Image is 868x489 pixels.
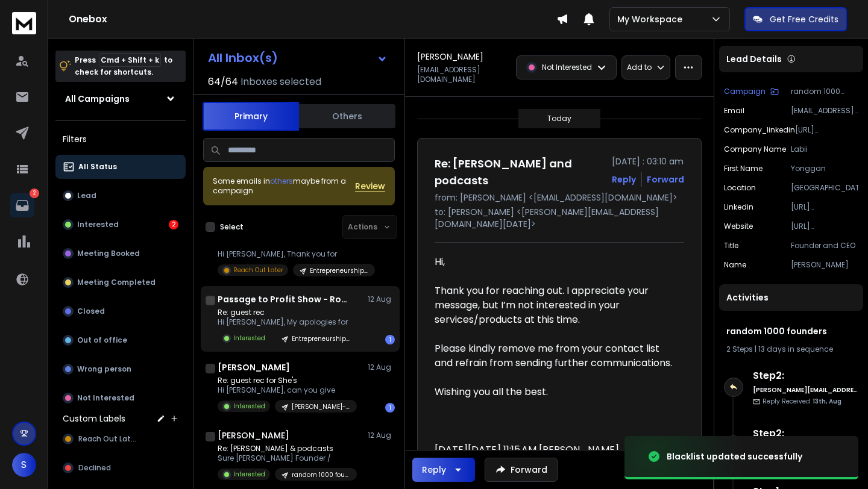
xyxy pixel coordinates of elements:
img: logo [12,12,36,34]
button: Reply [412,458,475,482]
p: [EMAIL_ADDRESS][DOMAIN_NAME] [417,65,509,84]
label: Select [220,222,244,232]
span: 64 / 64 [208,75,238,89]
p: Entrepreneurship Batch #19 [310,266,368,275]
h1: Re: [PERSON_NAME] and podcasts [435,155,605,189]
p: from: [PERSON_NAME] <[EMAIL_ADDRESS][DOMAIN_NAME]> [435,192,684,204]
button: Declined [55,456,186,480]
button: S [12,453,36,477]
div: Blacklist updated successfully [667,450,802,463]
button: Get Free Credits [744,7,847,31]
button: Reach Out Later [55,427,186,451]
p: [PERSON_NAME] [791,260,858,270]
span: Reach Out Later [78,434,137,444]
p: Meeting Booked [77,249,140,258]
h1: All Campaigns [65,93,130,105]
button: Campaign [724,87,779,96]
p: Sure [PERSON_NAME] Founder / [218,453,357,463]
p: [GEOGRAPHIC_DATA] [791,183,858,193]
h1: random 1000 founders [726,325,856,337]
h3: Custom Labels [63,413,125,425]
p: [EMAIL_ADDRESS][DOMAIN_NAME] [791,106,858,116]
p: Lead Details [726,53,782,65]
p: 2 [30,188,39,198]
p: My Workspace [617,13,687,25]
button: Others [299,103,395,129]
span: Review [355,180,385,192]
p: Closed [77,307,105,316]
p: [URL][DOMAIN_NAME] [795,125,858,135]
div: | [726,344,856,354]
span: 2 Steps [726,344,753,354]
p: title [724,241,738,251]
h1: [PERSON_NAME] [218,429,289,441]
p: Company Name [724,145,786,154]
button: All Inbox(s) [198,46,397,70]
button: Wrong person [55,357,186,381]
p: Labii [791,145,858,154]
p: Lead [77,191,96,201]
button: All Campaigns [55,87,186,111]
span: Cmd + Shift + k [99,53,161,67]
p: Interested [233,470,265,479]
p: Interested [233,334,265,343]
h6: [PERSON_NAME][EMAIL_ADDRESS][DOMAIN_NAME][DATE] [753,385,858,394]
div: Forward [647,173,684,185]
p: Campaign [724,87,766,96]
div: 1 [385,335,395,344]
p: Founder and CEO [791,241,858,251]
h1: [PERSON_NAME] [417,51,483,63]
p: Not Interested [542,63,592,72]
p: linkedin [724,202,753,212]
p: Meeting Completed [77,278,156,287]
button: Closed [55,299,186,323]
h1: Passage to Profit Show - Road to Entrepreneurship [218,293,350,305]
p: Re: [PERSON_NAME] & podcasts [218,444,357,453]
div: Hi, [435,255,675,269]
button: Interested2 [55,213,186,237]
p: Not Interested [77,393,134,403]
button: Meeting Booked [55,241,186,266]
h1: All Inbox(s) [208,52,278,64]
h1: [PERSON_NAME] [218,361,290,373]
p: random 1000 founders [292,470,350,479]
p: 12 Aug [368,431,395,440]
h3: Inboxes selected [241,75,321,89]
h6: Step 2 : [753,369,858,383]
h3: Filters [55,131,186,148]
button: Out of office [55,328,186,352]
p: Reply Received [763,397,841,406]
p: First Name [724,164,763,173]
p: Email [724,106,744,116]
h1: Onebox [69,12,556,26]
p: Today [547,114,571,123]
p: Name [724,260,746,270]
p: random 1000 founders [791,87,858,96]
p: [URL][DOMAIN_NAME] [791,202,858,212]
button: All Status [55,155,186,179]
button: Primary [203,102,299,131]
p: website [724,222,753,231]
p: Hi [PERSON_NAME], can you give [218,385,357,395]
button: Forward [485,458,558,482]
p: Interested [233,402,265,411]
p: All Status [78,162,117,172]
p: Press to check for shortcuts. [75,54,172,78]
p: Hi [PERSON_NAME], My apologies for [218,317,357,327]
button: Lead [55,184,186,208]
p: to: [PERSON_NAME] <[PERSON_NAME][EMAIL_ADDRESS][DOMAIN_NAME][DATE]> [435,206,684,230]
div: Activities [719,284,863,311]
p: Out of office [77,335,127,345]
p: [PERSON_NAME]- Batch #12 [292,402,350,411]
p: company_linkedin [724,125,795,135]
div: 2 [169,220,178,229]
p: [URL][DOMAIN_NAME] [791,222,858,231]
p: Entrepreneurship #17 (b) [292,334,350,343]
p: Re: guest rec [218,308,357,317]
span: 13th, Aug [813,397,841,406]
a: 2 [10,193,34,217]
p: Re: guest rec for She's [218,376,357,385]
